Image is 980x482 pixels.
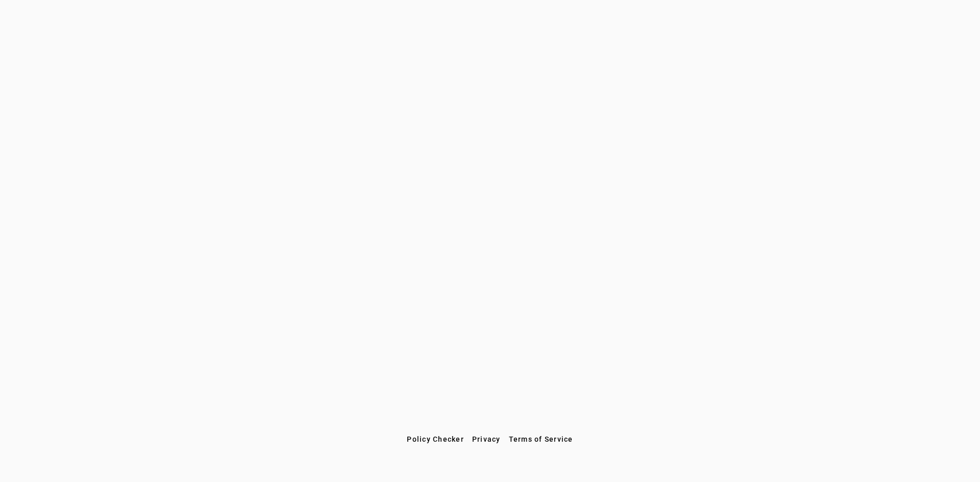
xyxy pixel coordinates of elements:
span: Policy Checker [407,435,464,443]
button: Policy Checker [403,430,468,448]
span: Privacy [472,435,501,443]
button: Privacy [468,430,505,448]
button: Terms of Service [505,430,577,448]
span: Terms of Service [509,435,573,443]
